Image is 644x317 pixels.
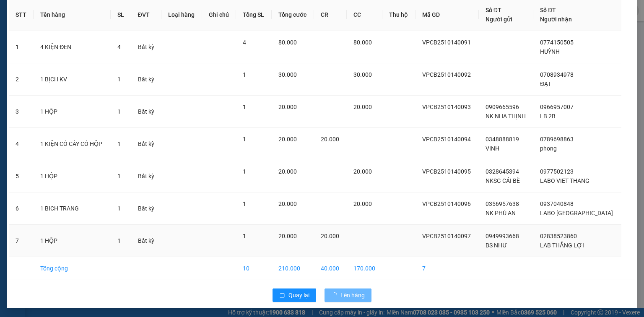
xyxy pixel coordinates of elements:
span: 20.000 [353,200,372,207]
span: 02838523860 [540,233,577,239]
td: Bất kỳ [131,192,161,225]
span: 20.000 [353,104,372,110]
span: 1 [243,104,246,110]
span: 20.000 [278,200,297,207]
span: 1 [243,136,246,143]
span: 1 [117,205,121,212]
span: Quay lại [288,291,309,300]
td: 1 HỘP [34,96,111,128]
span: 0774150505 [540,39,574,46]
span: VPCB2510140095 [422,168,471,175]
td: 1 HỘP [34,160,111,192]
span: 0977502123 [540,168,574,175]
span: 1 [243,71,246,78]
span: NK PHÚ AN [486,210,516,216]
span: 1 [243,168,246,175]
td: Bất kỳ [131,225,161,257]
span: 1 [117,76,121,83]
td: 7 [9,225,34,257]
button: Lên hàng [325,288,371,302]
span: rollback [279,292,285,299]
span: 20.000 [278,168,297,175]
span: Lên hàng [340,291,365,300]
span: 4 [243,39,246,46]
td: 6 [9,192,34,225]
td: Bất kỳ [131,96,161,128]
span: NK NHA THỊNH [486,113,526,120]
span: VPCB2510140097 [422,233,471,239]
td: 1 [9,31,34,63]
td: 1 KIỆN CÓ CÂY CÓ HỘP [34,128,111,160]
td: 2 [9,63,34,96]
span: 30.000 [278,71,297,78]
span: loading [331,292,340,298]
span: 0949993668 [486,233,519,239]
span: 80.000 [353,39,372,46]
span: VINH [486,145,499,152]
span: 20.000 [278,233,297,239]
td: 210.000 [272,257,314,280]
span: NKSG CÁI BÈ [486,177,520,184]
span: VPCB2510140092 [422,71,471,78]
span: LAB THẮNG LỢI [540,242,584,249]
span: Số ĐT [486,7,501,13]
span: 1 [117,140,121,147]
span: BS NHƯ [486,242,507,249]
span: 0356957638 [486,200,519,207]
span: 20.000 [353,168,372,175]
td: 7 [415,257,479,280]
td: Tổng cộng [34,257,111,280]
td: Bất kỳ [131,31,161,63]
td: 10 [236,257,272,280]
span: 4 [117,44,121,50]
span: 0966957007 [540,104,574,110]
td: Bất kỳ [131,160,161,192]
span: 20.000 [321,233,339,239]
span: 20.000 [278,136,297,143]
span: 0708934978 [540,71,574,78]
span: Số ĐT [540,7,556,13]
span: 1 [117,108,121,115]
span: 30.000 [353,71,372,78]
span: 1 [243,233,246,239]
span: ĐẠT [540,81,551,87]
span: VPCB2510140093 [422,104,471,110]
td: 3 [9,96,34,128]
span: VPCB2510140091 [422,39,471,46]
span: 0789698863 [540,136,574,143]
span: 1 [117,237,121,244]
span: 0328645394 [486,168,519,175]
span: Người nhận [540,16,572,23]
td: 1 HỘP [34,225,111,257]
span: 1 [243,200,246,207]
span: VPCB2510140094 [422,136,471,143]
span: 80.000 [278,39,297,46]
span: phong [540,145,557,152]
span: 1 [117,173,121,179]
button: rollbackQuay lại [273,288,316,302]
span: Người gửi [486,16,512,23]
span: LB 2B [540,113,556,120]
span: LABO [GEOGRAPHIC_DATA] [540,210,613,216]
td: 170.000 [347,257,383,280]
span: HUỲNH [540,48,560,55]
span: LABO VIET THANG [540,177,589,184]
td: 40.000 [314,257,347,280]
td: 1 BICH TRANG [34,192,111,225]
span: 20.000 [278,104,297,110]
span: 20.000 [321,136,339,143]
span: 0348888819 [486,136,519,143]
td: 4 [9,128,34,160]
td: 1 BỊCH KV [34,63,111,96]
span: 0909665596 [486,104,519,110]
span: VPCB2510140096 [422,200,471,207]
td: 5 [9,160,34,192]
td: Bất kỳ [131,128,161,160]
span: 0937040848 [540,200,574,207]
td: Bất kỳ [131,63,161,96]
td: 4 KIỆN ĐEN [34,31,111,63]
